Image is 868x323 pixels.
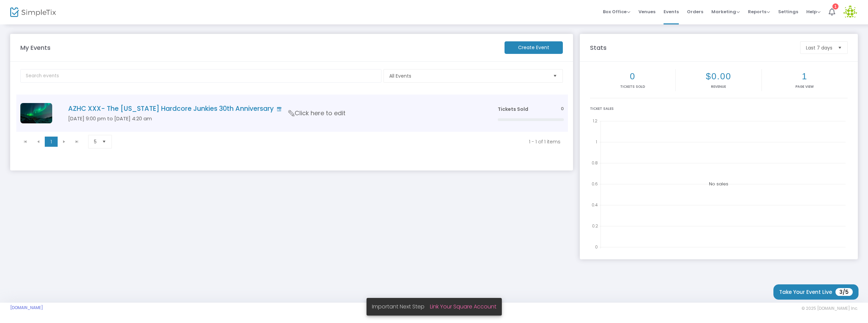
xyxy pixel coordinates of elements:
div: Data table [16,95,568,132]
span: Box Office [603,8,630,15]
m-panel-title: Stats [587,43,797,52]
h2: 1 [763,71,846,82]
span: 0 [561,106,564,112]
span: 5 [94,138,97,145]
m-panel-title: My Events [17,43,501,52]
input: Search events [20,69,381,83]
a: Link Your Square Account [430,303,496,310]
span: Settings [778,3,798,20]
button: Select [550,69,560,82]
h2: $0.00 [677,71,760,82]
img: img_lights.jpg [20,103,52,123]
span: All Events [389,73,548,79]
span: Page 1 [45,137,58,147]
m-button: Create Event [505,41,563,54]
h5: [DATE] 9:00 pm to [DATE] 4:20 am [68,116,477,122]
div: Ticket Sales [590,106,848,111]
h4: AZHC XXX- The [US_STATE] Hardcore Junkies 30th Anniversary [68,105,477,113]
div: No sales [590,116,848,252]
span: Orders [687,3,703,20]
span: Last 7 days [806,44,832,51]
button: Select [99,135,109,148]
span: Important Next Step [372,303,430,310]
span: Help [806,8,821,15]
div: 1 [832,3,839,9]
h2: 0 [591,71,674,82]
button: Take Your Event Live3/5 [773,284,859,300]
p: Tickets sold [591,84,674,89]
span: Reports [748,8,770,15]
button: Select [835,42,845,54]
span: © 2025 [DOMAIN_NAME] Inc. [802,306,858,311]
kendo-pager-info: 1 - 1 of 1 items [124,138,561,145]
span: Marketing [711,8,740,15]
span: Click here to edit [289,109,346,118]
a: [DOMAIN_NAME] [10,305,43,310]
span: 3/5 [835,288,853,296]
p: Revenue [677,84,760,89]
p: Page View [763,84,846,89]
span: Events [664,3,679,20]
span: Tickets Sold [498,106,528,113]
span: Venues [638,3,655,20]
